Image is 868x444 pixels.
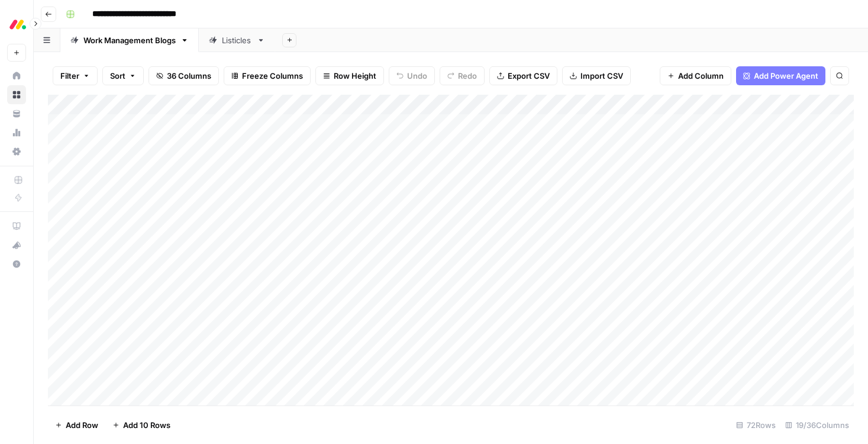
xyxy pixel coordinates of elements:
[440,66,485,85] button: Redo
[407,70,427,82] span: Undo
[123,419,170,431] span: Add 10 Rows
[7,14,28,35] img: Monday.com Logo
[7,217,26,236] a: AirOps Academy
[242,70,303,82] span: Freeze Columns
[110,70,125,82] span: Sort
[7,66,26,85] a: Home
[7,142,26,161] a: Settings
[389,66,435,85] button: Undo
[780,416,854,435] div: 19/36 Columns
[83,34,176,46] div: Work Management Blogs
[8,236,25,254] div: What's new?
[562,66,631,85] button: Import CSV
[48,416,105,435] button: Add Row
[60,28,199,52] a: Work Management Blogs
[508,70,550,82] span: Export CSV
[736,66,825,85] button: Add Power Agent
[167,70,211,82] span: 36 Columns
[53,66,98,85] button: Filter
[7,255,26,274] button: Help + Support
[458,70,477,82] span: Redo
[7,123,26,142] a: Usage
[224,66,311,85] button: Freeze Columns
[105,416,178,435] button: Add 10 Rows
[222,34,252,46] div: Listicles
[334,70,376,82] span: Row Height
[731,416,780,435] div: 72 Rows
[102,66,144,85] button: Sort
[7,104,26,123] a: Your Data
[660,66,731,85] button: Add Column
[580,70,623,82] span: Import CSV
[199,28,275,52] a: Listicles
[149,66,219,85] button: 36 Columns
[66,419,98,431] span: Add Row
[315,66,384,85] button: Row Height
[754,70,818,82] span: Add Power Agent
[489,66,557,85] button: Export CSV
[678,70,724,82] span: Add Column
[60,70,79,82] span: Filter
[7,9,26,39] button: Workspace: Monday.com
[7,236,26,255] button: What's new?
[7,85,26,104] a: Browse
